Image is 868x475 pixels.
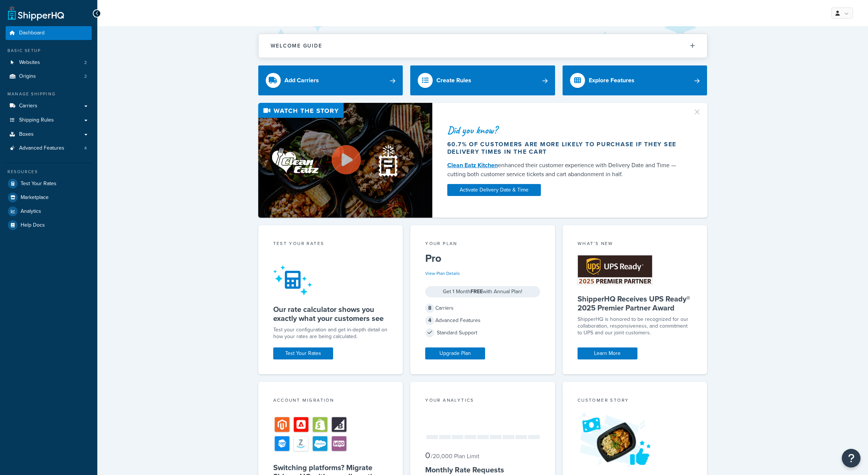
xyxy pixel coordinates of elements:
[578,294,692,312] h5: ShipperHQ Receives UPS Ready® 2025 Premier Partner Award
[84,59,87,66] span: 2
[425,303,540,313] div: Carriers
[6,141,92,155] li: Advanced Features
[258,65,403,95] a: Add Carriers
[19,103,37,109] span: Carriers
[21,194,49,201] span: Marketplace
[6,177,92,190] a: Test Your Rates
[259,34,707,58] button: Welcome Guide
[6,56,92,70] a: Websites2
[431,452,479,460] small: / 20,000 Plan Limit
[447,141,684,156] div: 60.7% of customers are more likely to purchase if they see delivery times in the cart
[589,75,634,86] div: Explore Features
[436,75,471,86] div: Create Rules
[6,141,92,155] a: Advanced Features4
[470,288,483,295] strong: FREE
[425,316,434,325] span: 4
[578,347,637,359] a: Learn More
[271,43,322,49] h2: Welcome Guide
[6,191,92,204] a: Marketplace
[425,397,540,405] div: Your Analytics
[19,30,45,36] span: Dashboard
[273,327,388,340] div: Test your configuration and get in-depth detail on how your rates are being calculated.
[6,26,92,40] a: Dashboard
[6,56,92,70] li: Websites
[425,315,540,326] div: Advanced Features
[6,47,92,54] div: Basic Setup
[447,125,684,135] div: Did you know?
[425,347,485,359] a: Upgrade Plan
[6,113,92,127] a: Shipping Rules
[6,205,92,218] a: Analytics
[84,145,87,151] span: 4
[273,347,333,359] a: Test Your Rates
[21,181,57,187] span: Test Your Rates
[425,270,460,277] a: View Plan Details
[6,218,92,232] a: Help Docs
[425,328,540,338] div: Standard Support
[425,286,540,297] div: Get 1 Month with Annual Plan!
[6,70,92,83] a: Origins2
[578,240,692,249] div: What's New
[284,75,319,86] div: Add Carriers
[447,161,684,179] div: enhanced their customer experience with Delivery Date and Time — cutting both customer service ti...
[447,161,498,169] a: Clean Eatz Kitchen
[6,70,92,83] li: Origins
[258,103,432,218] img: Video thumbnail
[447,184,541,196] a: Activate Delivery Date & Time
[19,131,34,138] span: Boxes
[273,240,388,249] div: Test your rates
[273,305,388,323] h5: Our rate calculator shows you exactly what your customers see
[6,169,92,175] div: Resources
[19,145,64,151] span: Advanced Features
[425,465,540,474] h5: Monthly Rate Requests
[425,240,540,249] div: Your Plan
[842,449,861,468] button: Open Resource Center
[19,59,40,66] span: Websites
[19,73,36,80] span: Origins
[273,397,388,405] div: Account Migration
[19,117,54,123] span: Shipping Rules
[6,99,92,113] a: Carriers
[425,252,540,264] h5: Pro
[6,91,92,97] div: Manage Shipping
[425,449,430,462] span: 0
[84,73,87,80] span: 2
[410,65,555,95] a: Create Rules
[563,65,707,95] a: Explore Features
[578,316,692,336] p: ShipperHQ is honored to be recognized for our collaboration, responsiveness, and commitment to UP...
[6,128,92,141] a: Boxes
[425,304,434,313] span: 8
[578,397,692,405] div: Customer Story
[21,208,41,215] span: Analytics
[21,222,45,229] span: Help Docs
